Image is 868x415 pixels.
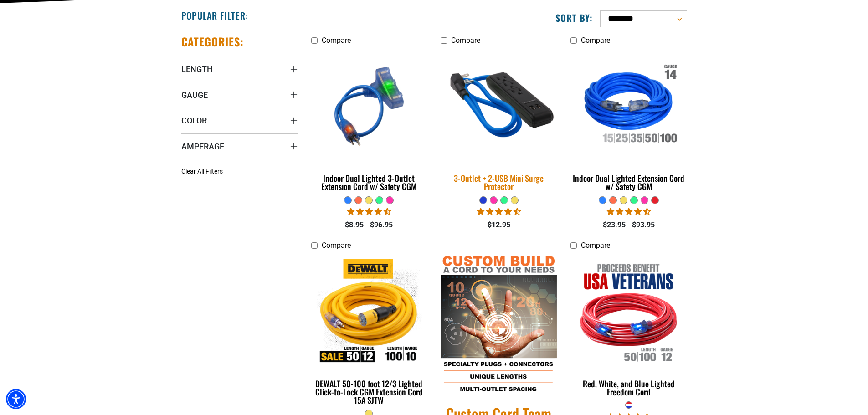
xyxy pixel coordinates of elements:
div: $23.95 - $93.95 [570,220,687,231]
h2: Categories: [181,35,244,49]
span: Clear All Filters [181,168,223,175]
a: Clear All Filters [181,167,226,176]
img: Custom Cord Team [441,255,557,395]
div: DEWALT 50-100 foot 12/3 Lighted Click-to-Lock CGM Extension Cord 15A SJTW [311,379,427,404]
span: Length [181,64,213,74]
div: $8.95 - $96.95 [311,220,427,231]
span: Compare [581,241,610,250]
div: Accessibility Menu [6,389,26,409]
img: DEWALT 50-100 foot 12/3 Lighted Click-to-Lock CGM Extension Cord 15A SJTW [312,259,426,364]
span: Compare [451,36,480,45]
span: 4.33 stars [477,207,521,216]
h2: Popular Filter: [181,10,248,21]
span: Compare [322,241,351,250]
span: 4.33 stars [347,207,391,216]
a: DEWALT 50-100 foot 12/3 Lighted Click-to-Lock CGM Extension Cord 15A SJTW DEWALT 50-100 foot 12/3... [311,255,427,410]
a: blue 3-Outlet + 2-USB Mini Surge Protector [441,49,557,196]
span: Gauge [181,90,208,100]
a: Indoor Dual Lighted Extension Cord w/ Safety CGM Indoor Dual Lighted Extension Cord w/ Safety CGM [570,49,687,196]
span: 4.40 stars [607,207,651,216]
summary: Color [181,108,298,133]
a: Red, White, and Blue Lighted Freedom Cord Red, White, and Blue Lighted Freedom Cord [570,255,687,401]
span: Color [181,115,207,126]
div: Indoor Dual Lighted Extension Cord w/ Safety CGM [570,174,687,190]
label: Sort by: [555,12,593,24]
summary: Gauge [181,82,298,108]
summary: Amperage [181,133,298,159]
span: Compare [581,36,610,45]
a: blue Indoor Dual Lighted 3-Outlet Extension Cord w/ Safety CGM [311,49,427,196]
span: Amperage [181,141,224,152]
div: Indoor Dual Lighted 3-Outlet Extension Cord w/ Safety CGM [311,174,427,190]
span: Compare [322,36,351,45]
img: blue [435,48,563,164]
div: 3-Outlet + 2-USB Mini Surge Protector [441,174,557,190]
div: $12.95 [441,220,557,231]
summary: Length [181,56,298,82]
img: Red, White, and Blue Lighted Freedom Cord [571,259,686,364]
img: Indoor Dual Lighted Extension Cord w/ Safety CGM [571,54,686,159]
div: Red, White, and Blue Lighted Freedom Cord [570,379,687,396]
img: blue [312,54,426,159]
